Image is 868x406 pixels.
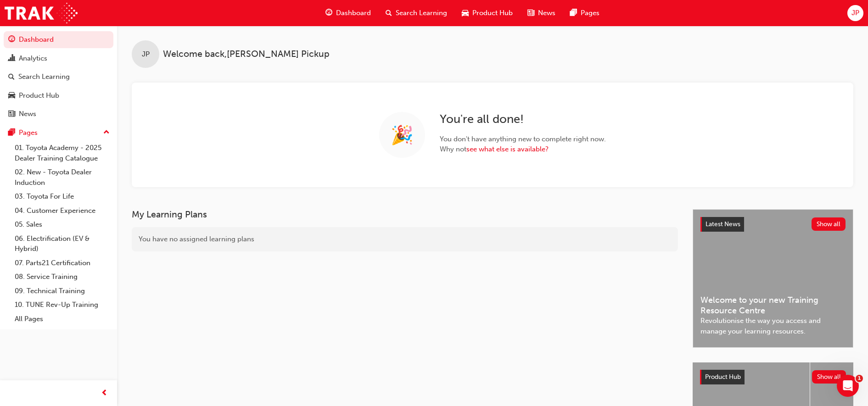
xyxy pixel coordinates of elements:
[454,4,520,22] a: car-iconProduct Hub
[706,220,740,228] span: Latest News
[318,4,378,22] a: guage-iconDashboard
[101,388,108,399] span: prev-icon
[11,270,113,284] a: 08. Service Training
[440,134,606,145] span: You don ' t have anything new to complete right now.
[18,72,70,82] div: Search Learning
[11,312,113,326] a: All Pages
[11,284,113,298] a: 09. Technical Training
[700,370,846,384] a: Product HubShow all
[163,49,330,60] span: Welcome back , [PERSON_NAME] Pickup
[19,53,47,64] div: Analytics
[325,7,332,19] span: guage-icon
[4,31,113,48] a: Dashboard
[378,4,454,22] a: search-iconSearch Learning
[8,110,15,118] span: news-icon
[581,8,599,18] span: Pages
[391,130,414,140] span: 🎉
[132,209,678,220] h3: My Learning Plans
[396,8,447,18] span: Search Learning
[4,50,113,67] a: Analytics
[520,4,563,22] a: news-iconNews
[570,7,577,19] span: pages-icon
[705,373,741,381] span: Product Hub
[19,109,36,119] div: News
[4,124,113,141] button: Pages
[856,375,863,382] span: 1
[11,204,113,218] a: 04. Customer Experience
[11,232,113,256] a: 06. Electrification (EV & Hybrid)
[527,7,534,19] span: news-icon
[4,68,113,85] a: Search Learning
[700,217,846,232] a: Latest NewsShow all
[11,165,113,189] a: 02. New - Toyota Dealer Induction
[11,298,113,312] a: 10. TUNE Rev-Up Training
[8,36,15,44] span: guage-icon
[700,295,846,316] span: Welcome to your new Training Resource Centre
[11,141,113,165] a: 01. Toyota Academy - 2025 Dealer Training Catalogue
[837,375,859,397] iframe: Intercom live chat
[132,227,678,251] div: You have no assigned learning plans
[462,7,469,19] span: car-icon
[563,4,607,22] a: pages-iconPages
[4,29,113,124] button: DashboardAnalyticsSearch LearningProduct HubNews
[700,316,846,336] span: Revolutionise the way you access and manage your learning resources.
[812,217,846,231] button: Show all
[103,127,110,139] span: up-icon
[8,55,15,63] span: chart-icon
[5,3,78,23] img: Trak
[812,370,846,384] button: Show all
[19,128,38,138] div: Pages
[8,129,15,137] span: pages-icon
[386,7,392,19] span: search-icon
[19,90,59,101] div: Product Hub
[4,87,113,104] a: Product Hub
[693,209,853,348] a: Latest NewsShow allWelcome to your new Training Resource CentreRevolutionise the way you access a...
[8,73,15,81] span: search-icon
[472,8,513,18] span: Product Hub
[142,49,150,60] span: JP
[336,8,371,18] span: Dashboard
[11,217,113,232] a: 05. Sales
[538,8,555,18] span: News
[8,92,15,100] span: car-icon
[847,5,863,21] button: JP
[466,145,549,153] a: see what else is available?
[4,106,113,122] a: News
[440,144,606,155] span: Why not
[440,112,606,127] h2: You ' re all done!
[11,256,113,270] a: 07. Parts21 Certification
[851,8,859,18] span: JP
[11,189,113,204] a: 03. Toyota For Life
